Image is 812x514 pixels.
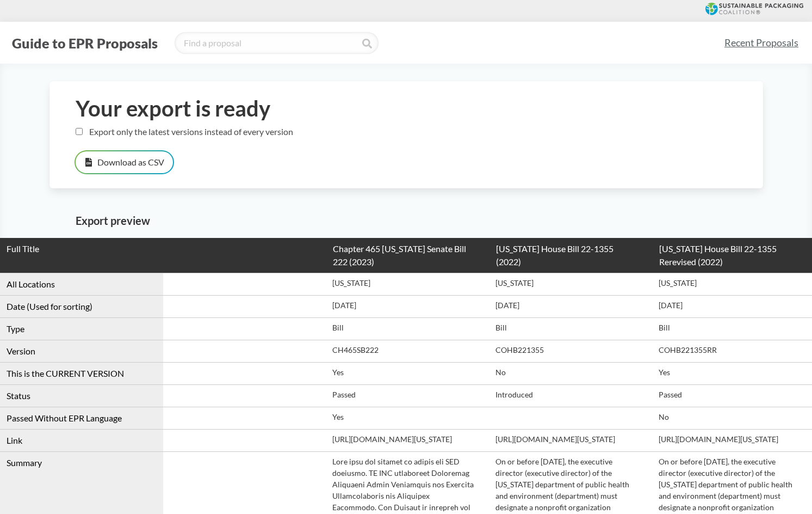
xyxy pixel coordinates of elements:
td: [DATE] [326,295,489,317]
td: [US_STATE] House Bill 22-1355 (2022) [489,238,653,273]
td: Introduced [489,384,653,407]
td: Chapter 465 [US_STATE] Senate Bill 222 (2023) [326,238,489,273]
h2: Export preview [76,215,763,227]
td: COHB221355 [489,340,653,362]
label: Export only the latest versions instead of every version [76,126,293,137]
td: [URL][DOMAIN_NAME][US_STATE] [326,429,489,451]
input: Find a proposal [175,32,379,54]
td: No [489,362,653,384]
td: [URL][DOMAIN_NAME][US_STATE] [489,429,653,451]
td: [DATE] [489,295,653,317]
input: Export only the latest versions instead of every version [76,128,83,135]
td: Bill [326,317,489,340]
h2: Your export is ready [76,96,737,121]
td: CH465SB222 [326,340,489,362]
td: [US_STATE] [326,273,489,295]
td: [US_STATE] [489,273,653,295]
button: Guide to EPR Proposals [9,34,161,52]
td: Passed [326,384,489,407]
a: Download as CSV [76,151,186,180]
button: Download as CSV [76,151,173,173]
td: Yes [326,362,489,384]
a: Recent Proposals [720,30,803,55]
td: Bill [489,317,653,340]
td: Yes [326,407,489,429]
